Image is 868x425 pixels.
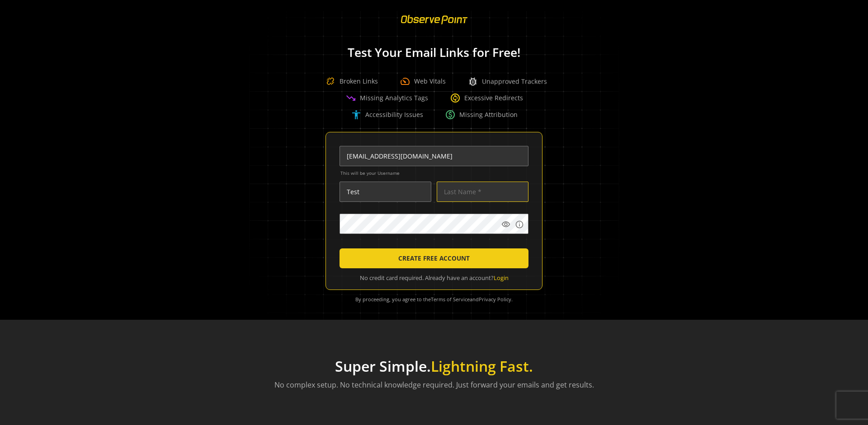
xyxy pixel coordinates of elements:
mat-icon: visibility [501,220,510,229]
span: trending_down [345,93,356,103]
div: Web Vitals [400,76,446,87]
div: Broken Links [321,72,378,90]
div: Excessive Redirects [450,93,523,103]
span: change_circle [450,93,461,103]
span: accessibility [351,109,362,120]
a: Login [494,274,509,282]
div: Accessibility Issues [351,109,423,120]
input: Last Name * [437,182,528,202]
mat-icon: info [515,220,524,229]
span: CREATE FREE ACCOUNT [398,250,470,266]
span: bug_report [467,76,478,87]
button: CREATE FREE ACCOUNT [340,248,528,268]
span: paid [445,109,456,120]
a: Privacy Policy [479,296,511,303]
a: ObservePoint Homepage [395,21,473,29]
div: Unapproved Trackers [467,76,547,87]
h1: Test Your Email Links for Free! [235,46,633,59]
div: Missing Analytics Tags [345,93,428,103]
h1: Super Simple. [274,358,594,375]
div: Missing Attribution [445,109,518,120]
div: By proceeding, you agree to the and . [337,290,531,309]
span: speed [400,76,410,87]
div: No credit card required. Already have an account? [340,274,528,282]
a: Terms of Service [431,296,470,303]
span: This will be your Username [340,170,528,176]
input: Email Address (name@work-email.com) * [340,146,528,166]
span: Lightning Fast. [431,356,533,376]
p: No complex setup. No technical knowledge required. Just forward your emails and get results. [274,379,594,390]
input: First Name * [340,182,431,202]
img: Broken Link [321,72,340,90]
